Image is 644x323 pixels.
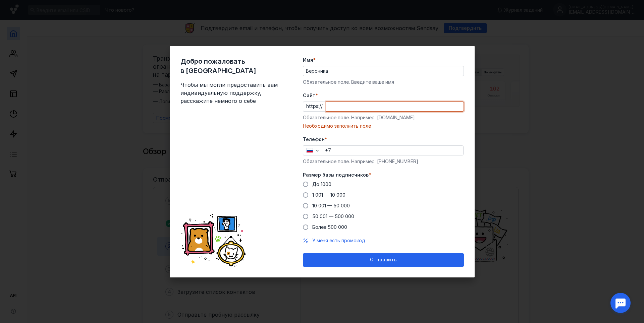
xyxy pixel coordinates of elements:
span: Телефон [303,136,325,143]
span: 50 001 — 500 000 [312,213,354,219]
div: Необходимо заполнить поле [303,123,464,129]
span: Отправить [370,257,396,263]
span: 1 001 — 10 000 [312,192,345,198]
span: Имя [303,57,313,63]
span: Чтобы мы могли предоставить вам индивидуальную поддержку, расскажите немного о себе [180,81,281,105]
button: Отправить [303,253,464,267]
span: До 1000 [312,181,331,187]
span: У меня есть промокод [312,238,365,243]
span: Cайт [303,92,316,99]
button: У меня есть промокод [312,237,365,244]
span: Более 500 000 [312,224,347,230]
span: 10 001 — 50 000 [312,203,350,208]
div: Обязательное поле. Введите ваше имя [303,79,464,85]
span: Добро пожаловать в [GEOGRAPHIC_DATA] [180,57,281,75]
div: Обязательное поле. Например: [PHONE_NUMBER] [303,158,464,165]
span: Размер базы подписчиков [303,172,369,178]
div: Обязательное поле. Например: [DOMAIN_NAME] [303,114,464,121]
